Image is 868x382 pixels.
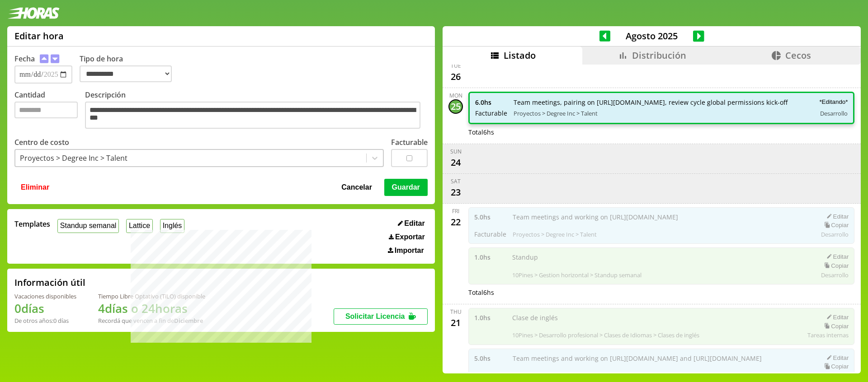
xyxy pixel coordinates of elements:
[174,317,203,325] b: Diciembre
[450,148,462,155] div: Sun
[14,90,85,131] label: Cantidad
[14,137,69,147] label: Centro de costo
[632,49,686,61] span: Distribución
[98,292,205,300] div: Tiempo Libre Optativo (TiLO) disponible
[80,54,179,84] label: Tipo de hora
[98,317,205,325] div: Recordá que vencen a fin de
[448,185,463,200] div: 23
[451,62,461,70] div: Tue
[448,215,463,229] div: 22
[57,219,119,233] button: Standup semanal
[443,65,861,372] div: scrollable content
[395,247,424,255] span: Importar
[18,179,52,196] button: Eliminar
[395,219,428,228] button: Editar
[85,90,428,131] label: Descripción
[468,128,854,136] div: Total 6 hs
[448,99,463,114] div: 25
[14,292,76,300] div: Vacaciones disponibles
[785,49,811,61] span: Cecos
[404,219,425,228] span: Editar
[14,300,76,317] h1: 0 días
[452,207,459,215] div: Fri
[339,179,375,196] button: Cancelar
[14,30,64,42] h1: Editar hora
[504,49,536,61] span: Listado
[126,219,153,233] button: Lattice
[160,219,184,233] button: Inglés
[451,177,461,185] div: Sat
[14,317,76,325] div: De otros años: 0 días
[7,7,60,19] img: logotipo
[448,70,463,84] div: 26
[391,137,428,147] label: Facturable
[14,219,50,229] span: Templates
[610,30,693,42] span: Agosto 2025
[14,276,85,289] h2: Información útil
[14,102,78,118] input: Cantidad
[85,102,420,129] textarea: Descripción
[449,92,462,99] div: Mon
[448,316,463,330] div: 21
[384,179,428,196] button: Guardar
[80,65,172,82] select: Tipo de hora
[98,300,205,317] h1: 4 días o 24 horas
[14,54,35,64] label: Fecha
[468,288,854,297] div: Total 6 hs
[334,308,428,325] button: Solicitar Licencia
[345,312,405,320] span: Solicitar Licencia
[450,308,462,316] div: Thu
[448,155,463,170] div: 24
[395,233,425,241] span: Exportar
[386,233,428,242] button: Exportar
[20,153,127,163] div: Proyectos > Degree Inc > Talent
